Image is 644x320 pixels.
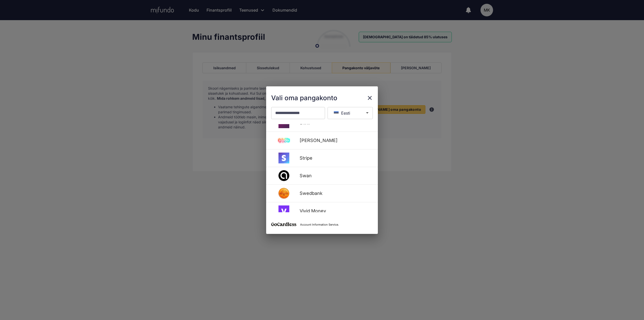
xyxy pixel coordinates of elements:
[297,208,373,214] div: Vivid Money
[271,188,297,199] img: Swedbank logo
[271,153,297,163] img: Stripe logo
[271,94,337,102] div: Vali oma pangakonto
[271,222,296,226] img: GoCardless logo
[300,223,339,226] p: Account Information Service.
[271,205,297,216] img: Vivid Money logo
[297,155,373,161] div: Stripe
[297,138,373,143] div: [PERSON_NAME]
[367,95,373,101] button: close
[328,107,373,119] button: Eesti
[271,170,297,181] img: Swan logo
[297,191,373,196] div: Swedbank
[271,135,297,146] img: Soldo logo
[297,173,373,178] div: Swan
